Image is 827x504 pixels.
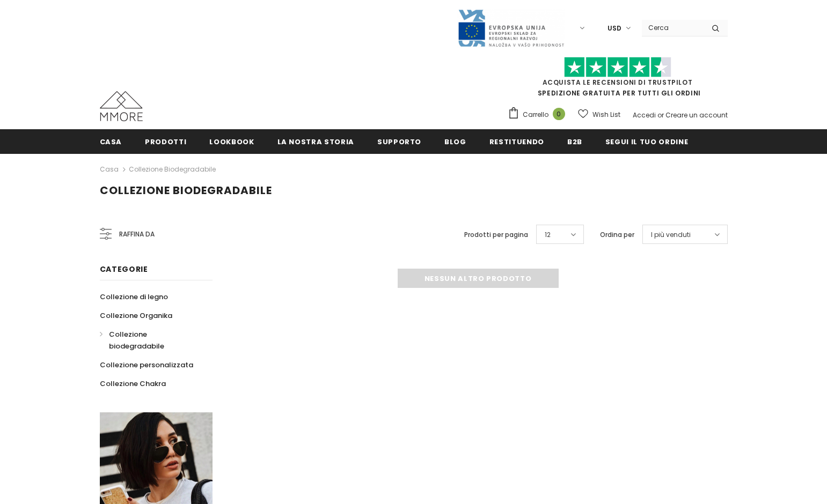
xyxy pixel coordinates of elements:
span: Prodotti [145,137,186,147]
span: La nostra storia [277,137,354,147]
a: B2B [567,129,582,153]
a: Collezione biodegradabile [100,325,201,355]
label: Prodotti per pagina [464,229,528,240]
span: I più venduti [651,229,691,240]
a: Collezione biodegradabile [129,165,216,174]
span: Collezione Chakra [100,379,166,389]
a: Collezione Organika [100,306,172,325]
span: USD [608,23,621,34]
a: Wish List [578,105,620,124]
a: Casa [100,129,122,153]
img: Casi MMORE [100,91,143,121]
img: Javni Razpis [457,9,565,48]
span: 12 [545,229,551,240]
span: Segui il tuo ordine [605,137,688,147]
span: Wish List [592,109,620,120]
label: Ordina per [600,229,634,240]
span: Collezione Organika [100,310,172,321]
a: Carrello 0 [508,107,570,123]
a: Restituendo [489,129,544,153]
a: Blog [444,129,466,153]
span: Raffina da [119,228,155,240]
a: Accedi [633,110,656,120]
span: supporto [377,137,421,147]
span: Collezione di legno [100,292,168,302]
span: B2B [567,137,582,147]
span: Collezione personalizzata [100,360,193,370]
span: Collezione biodegradabile [100,183,272,198]
span: 0 [553,108,565,120]
span: Carrello [523,109,548,120]
span: Lookbook [209,137,254,147]
a: Collezione personalizzata [100,355,193,374]
span: SPEDIZIONE GRATUITA PER TUTTI GLI ORDINI [508,62,728,98]
a: Creare un account [665,110,728,120]
a: Javni Razpis [457,23,565,32]
a: Lookbook [209,129,254,153]
a: Segui il tuo ordine [605,129,688,153]
a: Prodotti [145,129,186,153]
input: Search Site [642,20,704,35]
a: Collezione di legno [100,287,168,306]
img: Fidati di Pilot Stars [564,57,671,78]
a: La nostra storia [277,129,354,153]
a: Casa [100,163,119,176]
span: Categorie [100,264,148,275]
span: or [657,110,664,120]
a: Collezione Chakra [100,374,166,393]
a: supporto [377,129,421,153]
span: Casa [100,137,122,147]
span: Collezione biodegradabile [109,329,164,351]
span: Restituendo [489,137,544,147]
a: Acquista le recensioni di TrustPilot [543,78,693,87]
span: Blog [444,137,466,147]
